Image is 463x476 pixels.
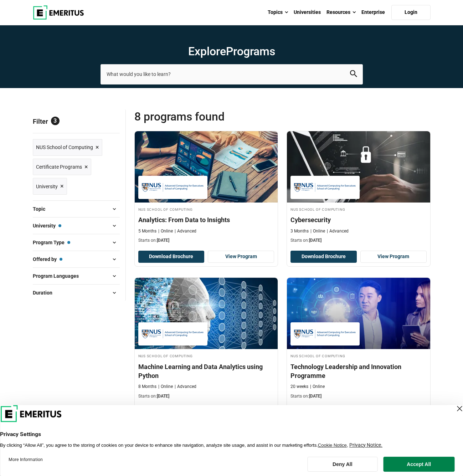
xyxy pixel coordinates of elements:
[51,117,60,125] span: 3
[36,163,82,171] span: Certificate Programs
[33,109,120,133] p: Filter
[175,228,196,234] p: Advanced
[33,159,91,175] a: Certificate Programs ×
[135,278,278,349] img: Machine Learning and Data Analytics using Python | Online AI and Machine Learning Course
[158,228,173,234] p: Online
[33,222,61,230] span: University
[135,131,278,247] a: Business Analytics Course by NUS School of Computing - September 30, 2025 NUS School of Computing...
[360,251,427,263] a: View Program
[310,228,325,234] p: Online
[310,384,325,390] p: Online
[36,183,58,190] span: University
[350,70,357,78] button: search
[101,44,363,58] h1: Explore
[290,393,427,399] p: Starts on:
[33,239,70,246] span: Program Type
[157,238,169,243] span: [DATE]
[391,5,431,20] a: Login
[287,131,430,247] a: Cybersecurity Course by NUS School of Computing - September 30, 2025 NUS School of Computing NUS ...
[208,251,274,263] a: View Program
[138,215,274,224] h4: Analytics: From Data to Insights
[158,384,173,390] p: Online
[60,181,64,191] span: ×
[33,178,67,195] a: University ×
[157,394,169,399] span: [DATE]
[33,139,102,156] a: NUS School of Computing ×
[175,384,196,390] p: Advanced
[290,228,309,234] p: 3 Months
[309,394,321,399] span: [DATE]
[135,131,278,203] img: Analytics: From Data to Insights | Online Business Analytics Course
[290,362,427,380] h4: Technology Leadership and Innovation Programme
[290,237,427,244] p: Starts on:
[287,278,430,403] a: Leadership Course by NUS School of Computing - September 30, 2025 NUS School of Computing NUS Sch...
[33,254,120,265] button: Offered by
[309,238,321,243] span: [DATE]
[33,237,120,248] button: Program Type
[138,393,274,399] p: Starts on:
[138,228,156,234] p: 5 Months
[142,326,204,342] img: NUS School of Computing
[33,220,120,231] button: University
[226,45,275,58] span: Programs
[138,206,274,212] h4: NUS School of Computing
[33,289,58,297] span: Duration
[36,143,93,151] span: NUS School of Computing
[135,278,278,403] a: AI and Machine Learning Course by NUS School of Computing - September 30, 2025 NUS School of Comp...
[98,118,120,127] a: Reset all
[350,72,357,79] a: search
[138,353,274,359] h4: NUS School of Computing
[294,179,356,195] img: NUS School of Computing
[327,228,349,234] p: Advanced
[138,384,156,390] p: 8 Months
[33,205,51,213] span: Topic
[84,162,88,172] span: ×
[138,251,205,263] button: Download Brochure
[138,362,274,380] h4: Machine Learning and Data Analytics using Python
[294,326,356,342] img: NUS School of Computing
[138,237,274,244] p: Starts on:
[287,278,430,349] img: Technology Leadership and Innovation Programme | Online Leadership Course
[287,131,430,203] img: Cybersecurity | Online Cybersecurity Course
[134,109,283,124] span: 8 Programs found
[101,64,363,84] input: search-page
[290,353,427,359] h4: NUS School of Computing
[33,272,84,280] span: Program Languages
[142,179,204,195] img: NUS School of Computing
[290,384,308,390] p: 20 weeks
[290,251,357,263] button: Download Brochure
[290,215,427,224] h4: Cybersecurity
[96,142,99,153] span: ×
[33,271,120,281] button: Program Languages
[33,255,62,263] span: Offered by
[290,206,427,212] h4: NUS School of Computing
[33,204,120,214] button: Topic
[33,287,120,298] button: Duration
